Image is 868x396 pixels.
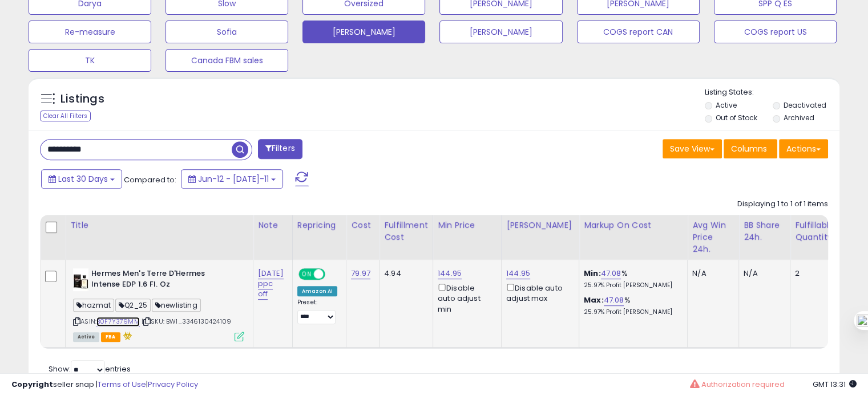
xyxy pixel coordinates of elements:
[584,219,683,231] div: Markup on Cost
[40,111,91,121] div: Clear All Filters
[73,268,244,340] div: ASIN:
[73,268,88,291] img: 3175TdJsNKL._SL40_.jpg
[351,268,370,279] a: 79.97
[584,268,679,289] div: %
[384,268,424,279] div: 4.94
[584,268,601,279] b: Min:
[198,173,269,185] span: Jun-12 - [DATE]-11
[795,219,834,243] div: Fulfillable Quantity
[73,299,114,312] span: hazmat
[96,317,140,326] a: B0F7Y379MM
[115,299,151,312] span: Q2_25
[297,299,337,324] div: Preset:
[579,215,688,260] th: The percentage added to the cost of goods (COGS) that forms the calculator for Min & Max prices.
[324,270,342,279] span: OFF
[101,332,120,342] span: FBA
[577,21,700,43] button: COGS report CAN
[506,281,570,304] div: Disable auto adjust max
[73,332,99,342] span: All listings currently available for purchase on Amazon
[744,268,781,279] div: N/A
[438,219,496,231] div: Min Price
[584,295,604,305] b: Max:
[506,268,530,279] a: 144.95
[813,379,857,390] span: 2025-08-11 13:31 GMT
[783,100,826,110] label: Deactivated
[663,139,722,158] button: Save View
[165,49,288,72] button: Canada FBM sales
[11,379,53,390] strong: Copyright
[29,49,151,72] button: TK
[148,379,198,390] a: Privacy Policy
[716,100,737,110] label: Active
[11,379,198,390] div: seller snap | |
[584,308,679,316] p: 25.97% Profit [PERSON_NAME]
[152,299,201,312] span: newlisting
[351,219,374,231] div: Cost
[297,286,337,296] div: Amazon AI
[724,139,777,158] button: Columns
[506,219,574,231] div: [PERSON_NAME]
[181,169,283,189] button: Jun-12 - [DATE]-11
[165,21,288,43] button: Sofia
[744,219,785,243] div: BB Share 24h.
[41,169,122,189] button: Last 30 Days
[258,268,284,300] a: [DATE] ppc off
[438,281,492,315] div: Disable auto adjust min
[124,174,176,185] span: Compared to:
[70,219,248,231] div: Title
[60,91,104,107] h5: Listings
[601,268,621,279] a: 47.08
[731,143,767,154] span: Columns
[783,113,814,123] label: Archived
[258,219,288,231] div: Note
[300,270,314,279] span: ON
[29,21,151,43] button: Re-measure
[779,139,828,158] button: Actions
[258,139,302,159] button: Filters
[795,268,830,279] div: 2
[120,332,132,340] i: hazardous material
[692,268,730,279] div: N/A
[302,21,425,43] button: [PERSON_NAME]
[714,21,837,43] button: COGS report US
[384,219,428,243] div: Fulfillment Cost
[692,219,734,255] div: Avg Win Price 24h.
[297,219,341,231] div: Repricing
[716,113,757,123] label: Out of Stock
[737,199,828,210] div: Displaying 1 to 1 of 1 items
[91,268,230,292] b: Hermes Men's Terre D'Hermes Intense EDP 1.6 Fl. Oz
[584,281,679,289] p: 25.97% Profit [PERSON_NAME]
[98,379,146,390] a: Terms of Use
[142,317,231,326] span: | SKU: BW1_3346130424109
[604,295,624,306] a: 47.08
[58,173,108,185] span: Last 30 Days
[584,295,679,316] div: %
[438,268,462,279] a: 144.95
[49,364,131,374] span: Show: entries
[705,87,839,98] p: Listing States:
[439,21,562,43] button: [PERSON_NAME]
